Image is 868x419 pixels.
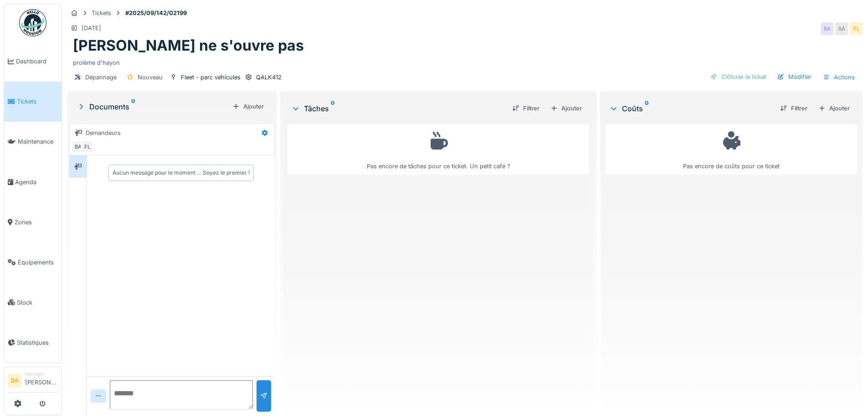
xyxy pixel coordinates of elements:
[4,82,62,122] a: Tickets
[113,169,250,177] div: Aucun message pour le moment … Soyez le premier !
[17,298,58,307] span: Stock
[835,22,848,35] div: BA
[17,338,58,347] span: Statistiques
[92,9,111,17] div: Tickets
[18,137,58,146] span: Maintenance
[293,128,583,171] div: Pas encore de tâches pour ce ticket. Un petit café ?
[256,73,282,82] div: QALK412
[4,162,62,202] a: Agenda
[508,102,543,114] div: Filtrer
[25,371,58,390] li: [PERSON_NAME]
[776,102,811,114] div: Filtrer
[85,73,117,82] div: Dépannage
[8,374,21,388] li: BA
[547,102,586,114] div: Ajouter
[16,57,58,66] span: Dashboard
[331,103,335,114] sup: 0
[82,24,101,32] div: [DATE]
[138,73,163,82] div: Nouveau
[18,258,58,267] span: Équipements
[15,218,58,227] span: Zones
[815,102,853,114] div: Ajouter
[707,71,770,83] div: Clôturer le ticket
[77,101,229,112] div: Documents
[819,71,859,84] div: Actions
[131,101,135,112] sup: 0
[645,103,649,114] sup: 0
[86,129,121,137] div: Demandeurs
[4,322,62,362] a: Statistiques
[4,282,62,322] a: Stock
[122,9,190,17] strong: #2025/09/142/02199
[609,103,773,114] div: Coûts
[4,242,62,282] a: Équipements
[81,140,93,153] div: FL
[291,103,504,114] div: Tâches
[25,371,58,378] div: Manager
[611,128,851,171] div: Pas encore de coûts pour ce ticket
[72,140,84,153] div: BA
[4,202,62,242] a: Zones
[4,41,62,82] a: Dashboard
[15,178,58,186] span: Agenda
[774,71,815,83] div: Modifier
[73,55,857,67] div: prolème d'hayon
[8,371,58,393] a: BA Manager[PERSON_NAME]
[19,9,46,36] img: Badge_color-CXgf-gQk.svg
[229,100,267,113] div: Ajouter
[73,37,304,54] h1: [PERSON_NAME] ne s'ouvre pas
[821,22,833,35] div: BA
[4,122,62,162] a: Maintenance
[181,73,241,82] div: Fleet - parc véhicules
[850,22,863,35] div: FL
[17,97,58,106] span: Tickets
